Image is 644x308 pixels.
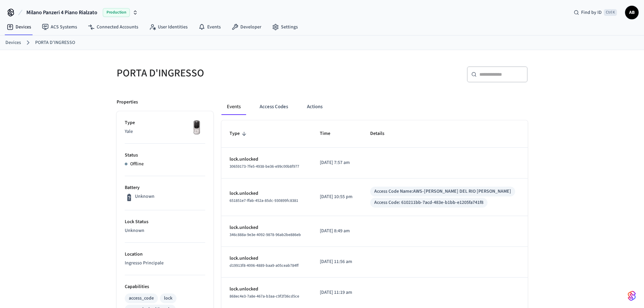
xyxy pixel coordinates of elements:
a: ACS Systems [37,21,82,33]
p: Location [125,251,205,258]
span: Time [320,128,339,139]
p: [DATE] 11:56 am [320,258,354,265]
p: [DATE] 7:57 am [320,159,354,166]
div: access_code [129,295,154,302]
h5: PORTA D'INGRESSO [117,66,318,80]
p: Capabilities [125,283,205,290]
a: Developer [226,21,267,33]
a: Events [193,21,226,33]
a: Devices [1,21,37,33]
button: Actions [302,99,328,115]
p: Properties [117,99,138,106]
div: ant example [221,99,528,115]
div: Access Code Name: AWS-[PERSON_NAME] DEL RIO [PERSON_NAME] [374,188,511,195]
p: [DATE] 11:19 am [320,289,354,296]
p: Battery [125,184,205,191]
img: Yale Assure Touchscreen Wifi Smart Lock, Satin Nickel, Front [188,119,205,136]
span: 30659173-7fe5-4938-be36-e99c00b8f977 [230,164,299,169]
span: AB [626,6,638,19]
div: Find by IDCtrl K [568,6,622,19]
span: 651851e7-ffab-452a-85dc-930899fc8381 [230,198,298,204]
p: Type [125,119,205,126]
p: [DATE] 8:49 am [320,228,354,235]
p: Unknown [125,227,205,234]
p: Yale [125,128,205,135]
span: 346c888a-9e3e-4092-9878-96ab2be886eb [230,232,301,238]
p: lock.unlocked [230,255,304,262]
p: lock.unlocked [230,286,304,293]
div: Access Code: 610211bb-7acd-483e-b1bb-e1205fa741f8 [374,199,483,206]
a: Connected Accounts [82,21,144,33]
p: Offline [130,161,144,168]
span: Milano Panzeri 4 Piano Rialzato [26,8,97,17]
button: AB [625,6,639,19]
p: Lock Status [125,218,205,226]
p: Status [125,152,205,159]
p: [DATE] 10:55 pm [320,193,354,200]
p: Unknown [135,193,154,200]
p: Ingresso Principale [125,260,205,267]
span: Production [103,8,130,17]
div: lock [164,295,172,302]
span: Type [230,128,248,139]
button: Events [221,99,246,115]
p: lock.unlocked [230,156,304,163]
a: User Identities [144,21,193,33]
span: Find by ID [581,9,602,16]
a: Settings [267,21,303,33]
button: Access Codes [254,99,293,115]
span: d19913f8-4006-4889-baa9-a05ceab784ff [230,263,299,268]
span: Details [370,128,393,139]
a: PORTA D'INGRESSO [35,39,75,46]
span: 868ec4e3-7a8e-467a-b3aa-c9f2f36cd5ce [230,293,299,299]
p: lock.unlocked [230,224,304,231]
p: lock.unlocked [230,190,304,197]
a: Devices [5,39,21,46]
img: SeamLogoGradient.69752ec5.svg [628,290,636,301]
span: Ctrl K [604,9,617,16]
